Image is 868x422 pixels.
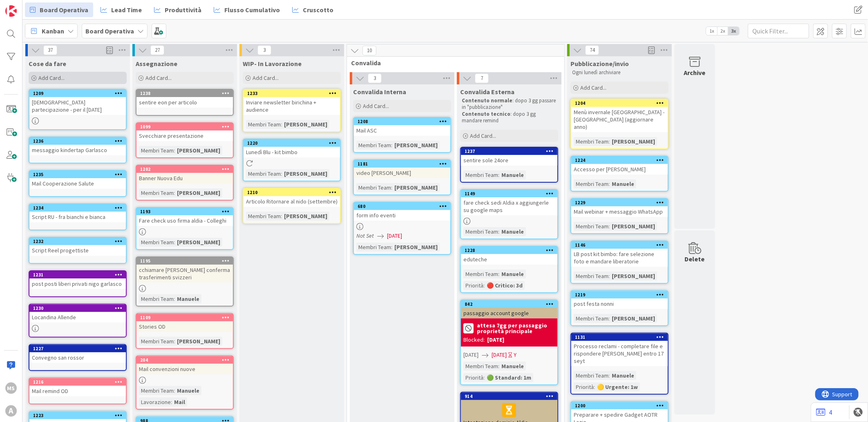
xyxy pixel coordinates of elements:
div: 1232Script Reel progettiste [29,238,126,256]
span: : [174,146,175,155]
span: WIP- In Lavorazione [243,60,302,68]
div: Mail ASC [354,125,450,136]
div: 1229 [575,200,668,205]
div: 1237sentire sole 24ore [461,148,557,166]
div: Membri Team [139,146,174,155]
div: sentire eon per articolo [136,97,233,108]
div: 842passaggio account google [461,300,557,318]
div: 1204Menù invernale [GEOGRAPHIC_DATA] - [GEOGRAPHIC_DATA] (aggiornare anno) [571,99,668,132]
div: Membri Team [356,243,391,252]
div: 1223 [33,413,126,418]
span: : [608,137,610,146]
div: [PERSON_NAME] [610,137,657,146]
div: 1224Accesso per [PERSON_NAME] [571,157,668,175]
div: 1227 [29,345,126,352]
strong: Contenuto normale [462,97,512,104]
span: Convalida Interna [353,88,406,96]
p: Ogni lunedì archiviare [572,69,667,76]
span: : [281,120,282,129]
div: 1223 [29,412,126,419]
div: 1195 [136,257,233,265]
div: 1232 [33,239,126,244]
div: 1193Fare check uso firma aldia - Colleghi [136,208,233,226]
div: 1228 [465,247,557,253]
div: 1236 [33,138,126,144]
div: 1238 [140,91,233,96]
span: 3x [728,27,739,35]
div: Svecchiare presentazione [136,130,233,141]
div: [PERSON_NAME] [392,141,440,150]
div: [PERSON_NAME] [282,120,329,129]
div: 1216Mail remind OD [29,378,126,396]
div: 1234 [33,205,126,211]
div: 1235 [33,172,126,177]
div: Membri Team [139,294,174,303]
div: 1235Mail Cooperazione Salute [29,171,126,189]
div: 1224 [571,157,668,164]
div: 1231 [29,271,126,278]
div: Membri Team [574,272,608,281]
div: 680 [358,203,450,209]
div: 1193 [136,208,233,215]
div: 1220 [244,139,340,147]
div: 1227 [33,346,126,351]
div: 1234Script RU - fra bianchi e bianca [29,204,126,222]
div: 1210Articolo Ritornare al nido (settembre) [244,189,340,207]
div: 1208Mail ASC [354,118,450,136]
div: Banner Nuova Edu [136,173,233,183]
div: Lunedì Blu - kit bimbo [244,147,340,157]
div: 1229Mail webinar + messaggio WhatsApp [571,199,668,217]
span: 74 [585,45,599,55]
div: Membri Team [463,362,498,371]
div: [PERSON_NAME] [175,337,222,346]
span: : [171,398,172,407]
strong: Contenuto tecnico [462,110,510,117]
div: 1220 [247,140,340,146]
a: Flusso Cumulativo [209,2,285,17]
span: : [608,179,610,188]
div: cchiamare [PERSON_NAME] conferma trasferimenti svizzeri [136,265,233,283]
div: Menù invernale [GEOGRAPHIC_DATA] - [GEOGRAPHIC_DATA] (aggiornare anno) [571,107,668,132]
div: 1238sentire eon per articolo [136,90,233,108]
div: 1204 [575,100,668,106]
a: Cruscotto [287,2,338,17]
div: 1208 [358,119,450,124]
div: Mail remind OD [29,386,126,396]
div: Membri Team [574,222,608,231]
p: : dopo 3 gg passare in "pubblicazione" [462,97,557,111]
div: 1233 [247,91,340,96]
div: 1232 [29,238,126,245]
div: A [5,405,17,417]
div: 🔴 Critico: 3d [485,281,525,290]
div: 1109 [136,314,233,321]
div: 1202Banner Nuova Edu [136,166,233,183]
div: 1099 [140,124,233,130]
span: Lead Time [111,5,142,15]
div: [PERSON_NAME] [175,188,222,197]
div: [PERSON_NAME] [175,146,222,155]
div: 1237 [465,148,557,154]
div: 1131Processo reclami - completare file e rispondere [PERSON_NAME] entro 17 seyt [571,334,668,366]
div: 1220Lunedì Blu - kit bimbo [244,139,340,157]
div: 1149 [465,191,557,197]
div: Membri Team [574,371,608,380]
div: 1099 [136,123,233,130]
span: 3 [368,73,382,83]
div: 842 [461,300,557,308]
div: 680form info eventi [354,203,450,221]
div: Script RU - fra bianchi e bianca [29,212,126,222]
div: 1231 [33,272,126,278]
div: [DEMOGRAPHIC_DATA] partecipazione - per il [DATE] [29,97,126,115]
span: Kanban [42,26,64,36]
div: Script Reel progettiste [29,245,126,256]
div: Membri Team [356,183,391,192]
div: 1216 [33,379,126,385]
div: Membri Team [574,179,608,188]
span: : [174,386,175,395]
span: : [498,362,499,371]
div: Mail webinar + messaggio WhatsApp [571,206,668,217]
div: 842 [465,301,557,307]
div: [PERSON_NAME] [610,314,657,323]
span: : [498,270,499,278]
div: 1131 [571,334,668,341]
